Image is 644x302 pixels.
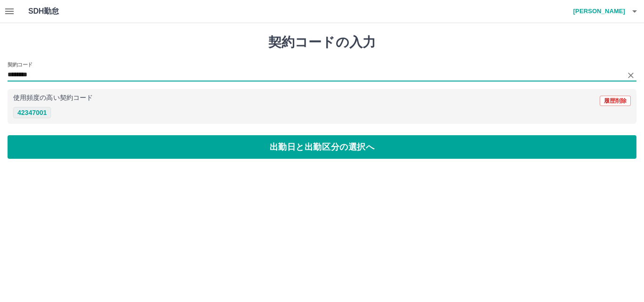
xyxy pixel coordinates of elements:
[600,96,631,106] button: 履歴削除
[8,135,636,159] button: 出勤日と出勤区分の選択へ
[13,107,51,118] button: 42347001
[13,95,93,101] p: 使用頻度の高い契約コード
[624,69,637,82] button: Clear
[8,61,33,68] h2: 契約コード
[8,34,636,50] h1: 契約コードの入力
